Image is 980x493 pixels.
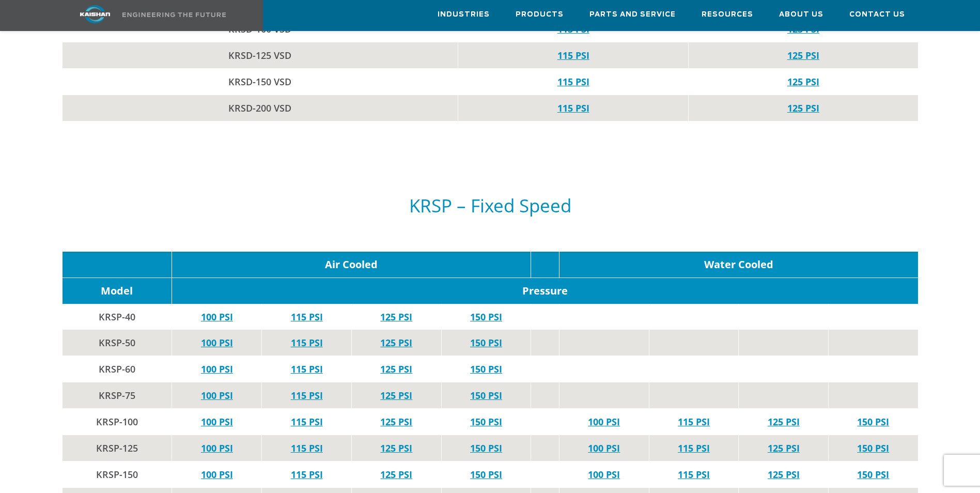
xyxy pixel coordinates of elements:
[557,49,589,61] a: 115 PSI
[291,336,323,349] a: 115 PSI
[291,311,323,323] a: 115 PSI
[438,9,490,21] span: Industries
[768,442,800,454] a: 125 PSI
[559,252,917,278] td: Water Cooled
[63,304,172,330] td: KRSP-40
[470,442,502,454] a: 150 PSI
[122,12,226,17] img: Engineering the future
[857,468,889,481] a: 150 PSI
[380,389,412,402] a: 125 PSI
[702,9,753,21] span: Resources
[557,102,589,114] a: 115 PSI
[516,1,564,28] a: Products
[63,95,458,121] td: KRSD-200 VSD
[291,442,323,454] a: 115 PSI
[63,409,172,435] td: KRSP-100
[588,442,620,454] a: 100 PSI
[787,102,819,114] a: 125 PSI
[201,468,233,481] a: 100 PSI
[768,468,800,481] a: 125 PSI
[201,311,233,323] a: 100 PSI
[56,5,134,23] img: kaishan logo
[470,363,502,375] a: 150 PSI
[779,1,823,28] a: About Us
[201,336,233,349] a: 100 PSI
[380,415,412,428] a: 125 PSI
[557,75,589,88] a: 115 PSI
[380,363,412,375] a: 125 PSI
[63,356,172,382] td: KRSP-60
[857,442,889,454] a: 150 PSI
[291,468,323,481] a: 115 PSI
[291,415,323,428] a: 115 PSI
[470,415,502,428] a: 150 PSI
[201,363,233,375] a: 100 PSI
[849,9,905,21] span: Contact Us
[380,442,412,454] a: 125 PSI
[516,9,564,21] span: Products
[63,196,918,215] h5: KRSP – Fixed Speed
[438,1,490,28] a: Industries
[589,9,676,21] span: Parts and Service
[380,311,412,323] a: 125 PSI
[201,415,233,428] a: 100 PSI
[380,468,412,481] a: 125 PSI
[470,311,502,323] a: 150 PSI
[589,1,676,28] a: Parts and Service
[63,69,458,95] td: KRSD-150 VSD
[291,389,323,402] a: 115 PSI
[779,9,823,21] span: About Us
[63,461,172,488] td: KRSP-150
[172,252,531,278] td: Air Cooled
[63,435,172,461] td: KRSP-125
[787,75,819,88] a: 125 PSI
[172,278,918,304] td: Pressure
[857,415,889,428] a: 150 PSI
[702,1,753,28] a: Resources
[787,49,819,61] a: 125 PSI
[678,415,710,428] a: 115 PSI
[768,415,800,428] a: 125 PSI
[470,336,502,349] a: 150 PSI
[380,336,412,349] a: 125 PSI
[291,363,323,375] a: 115 PSI
[588,468,620,481] a: 100 PSI
[678,442,710,454] a: 115 PSI
[588,415,620,428] a: 100 PSI
[201,389,233,402] a: 100 PSI
[201,442,233,454] a: 100 PSI
[63,42,458,69] td: KRSD-125 VSD
[63,382,172,409] td: KRSP-75
[470,468,502,481] a: 150 PSI
[849,1,905,28] a: Contact Us
[63,278,172,304] td: Model
[470,389,502,402] a: 150 PSI
[63,330,172,356] td: KRSP-50
[678,468,710,481] a: 115 PSI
